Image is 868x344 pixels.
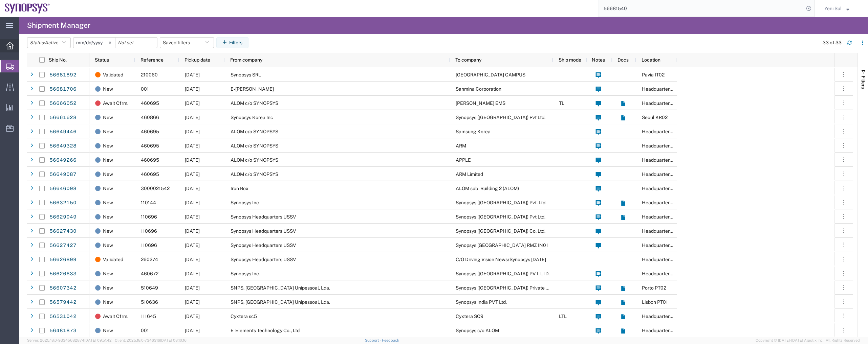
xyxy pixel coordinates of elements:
a: 56579442 [49,297,77,308]
a: 56629049 [49,212,77,223]
a: 56649266 [49,155,77,166]
span: Reference [140,57,164,63]
h4: Shipment Manager [27,17,90,34]
span: Synopsys Headquarters USSV [231,214,296,220]
span: 110696 [141,214,157,220]
span: 210060 [141,72,158,77]
a: Support [365,338,382,342]
span: C/O Driving Vision News/Synopsys Sept.2025 [456,257,546,262]
a: 56626633 [49,269,77,279]
span: [DATE] 09:51:42 [84,338,112,342]
span: 09/02/2025 [185,157,200,163]
span: Synopsys Headquarters USSV [231,243,296,248]
a: 56632150 [49,198,77,208]
span: 001 [141,86,149,92]
span: Headquarters USSV [642,129,686,134]
span: 08/27/2025 [185,299,200,305]
span: Docs [617,57,629,63]
span: Pickup date [185,57,210,63]
span: Synopsys Headquarters USSV [231,228,296,234]
span: Headquarters USSV [642,271,686,276]
span: 460695 [141,171,159,177]
span: 09/02/2025 [185,86,200,92]
span: 460695 [141,129,159,134]
span: 110696 [141,243,157,248]
input: Not set [115,38,157,48]
span: Headquarters USSV [642,228,686,234]
img: logo [5,3,50,14]
span: Location [642,57,660,63]
span: Synopsys (India) PVT. LTD. [456,271,550,276]
span: 08/29/2025 [185,100,200,106]
span: Synopsys (India) Pvt Ltd. [456,115,545,120]
span: APPLE [456,157,471,163]
span: Headquarters USSV [642,314,686,319]
a: 56627427 [49,240,77,251]
span: Await Cfrm. [103,309,128,323]
span: 08/28/2025 [185,271,200,276]
span: Lisbon PT01 [642,299,668,305]
span: 460695 [141,100,159,106]
span: 460672 [141,271,158,276]
span: Seoul KR02 [642,115,668,120]
span: E-Sharp AB [231,86,274,92]
a: 56681706 [49,84,77,95]
span: Notes [592,57,605,63]
span: From company [230,57,262,63]
span: Synopsys (India) Pvt. Ltd. [456,200,546,205]
span: Ship No. [49,57,67,63]
input: Search for shipment number, reference number [598,0,804,17]
span: 001 [141,328,149,333]
span: New [103,323,113,338]
span: 460695 [141,143,159,148]
span: Cyxtera SC9 [456,314,483,319]
span: 08/29/2025 [185,214,200,220]
span: Headquarters USSV [642,171,686,177]
div: 33 of 33 [823,39,842,46]
span: Status [95,57,109,63]
span: ALOM c/o SYNOPSYS [231,143,278,148]
span: 08/19/2025 [185,314,200,319]
span: 08/14/2025 [185,328,200,333]
span: Headquarters USSV [642,100,686,106]
span: Porto PT02 [642,285,666,291]
span: Synopsys c/o ALOM [456,328,499,333]
a: 56531042 [49,311,77,322]
a: 56649087 [49,169,77,180]
span: 09/02/2025 [185,115,200,120]
span: To company [455,57,481,63]
span: New [103,153,113,167]
span: Synopsys (India) Private Limited [456,285,562,291]
span: ALOM c/o SYNOPSYS [231,100,278,106]
a: Feedback [382,338,399,342]
span: Active [45,40,59,45]
span: Client: 2025.18.0-7346316 [115,338,187,342]
span: Filters [861,76,866,89]
span: 09/02/2025 [185,171,200,177]
span: ALOM c/o SYNOPSYS [231,129,278,134]
span: Ship mode [559,57,581,63]
span: Synopsys Bangalore RMZ IN01 [456,243,548,248]
span: 09/02/2025 [185,143,200,148]
span: 110144 [141,200,156,205]
button: Saved filters [160,37,214,48]
button: Status:Active [27,37,71,48]
span: Synopsys SRL [231,72,261,77]
span: Synopsys Korea Inc [231,115,273,120]
span: 08/29/2025 [185,228,200,234]
span: ALOM c/o SYNOPSYS [231,171,278,177]
a: 56627430 [49,226,77,237]
span: New [103,295,113,309]
span: New [103,82,113,96]
span: 460866 [141,115,159,120]
span: New [103,110,113,124]
a: 56666052 [49,98,77,109]
span: Await Cfrm. [103,96,128,110]
span: Synopsys (India) Pvt Ltd. [456,214,545,220]
span: 510636 [141,299,158,305]
a: 56649446 [49,127,77,137]
span: 110696 [141,228,157,234]
span: [DATE] 08:10:16 [160,338,187,342]
span: TUM CITY CENTER CAMPUS [456,72,525,77]
span: Yeni Sul [824,5,842,12]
